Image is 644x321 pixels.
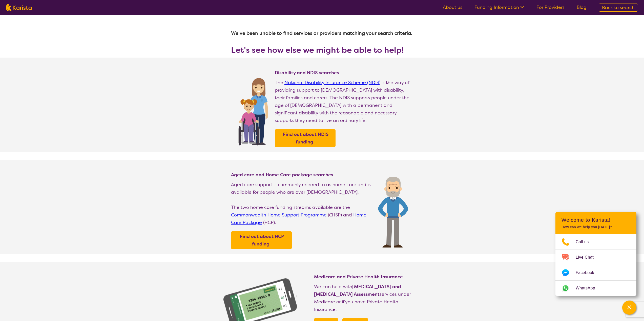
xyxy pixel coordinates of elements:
[443,4,462,10] a: About us
[231,45,413,55] h3: Let's see how else we might be able to help!
[231,172,373,178] h4: Aged care and Home Care package searches
[231,204,373,226] p: The two home care funding streams available are the (CHSP) and (HCP).
[555,212,636,296] div: Channel Menu
[576,238,595,246] span: Call us
[562,217,630,223] h2: Welcome to Karista!
[599,4,638,12] a: Back to search
[276,131,334,146] a: Find out about NDIS funding
[536,4,565,10] a: For Providers
[602,5,635,11] span: Back to search
[576,254,600,261] span: Live Chat
[577,4,587,10] a: Blog
[314,283,413,313] p: We can help with services under Medicare or if you have Private Health Insurance.
[622,301,636,315] button: Channel Menu
[240,233,284,247] b: Find out about HCP funding
[275,70,413,76] h4: Disability and NDIS searches
[231,212,327,218] a: Commonwealth Home Support Programme
[576,269,600,277] span: Facebook
[236,75,270,145] img: Find NDIS and Disability services and providers
[231,27,413,39] h1: We've been unable to find services or providers matching your search criteria.
[555,281,636,296] a: Web link opens in a new tab.
[284,80,380,86] a: National Disability Insurance Scheme (NDIS)
[314,274,413,280] h4: Medicare and Private Health Insurance
[283,131,329,145] b: Find out about NDIS funding
[232,233,290,248] a: Find out about HCP funding
[275,79,413,124] p: The is the way of providing support to [DEMOGRAPHIC_DATA] with disability, their families and car...
[6,4,32,11] img: Karista logo
[314,284,401,297] b: [MEDICAL_DATA] and [MEDICAL_DATA] Assessment
[378,177,408,248] img: Find Age care and home care package services and providers
[555,234,636,296] ul: Choose channel
[231,181,373,196] p: Aged care support is commonly referred to as home care and is available for people who are over [...
[474,4,524,10] a: Funding Information
[562,225,630,229] p: How can we help you [DATE]?
[576,284,601,292] span: WhatsApp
